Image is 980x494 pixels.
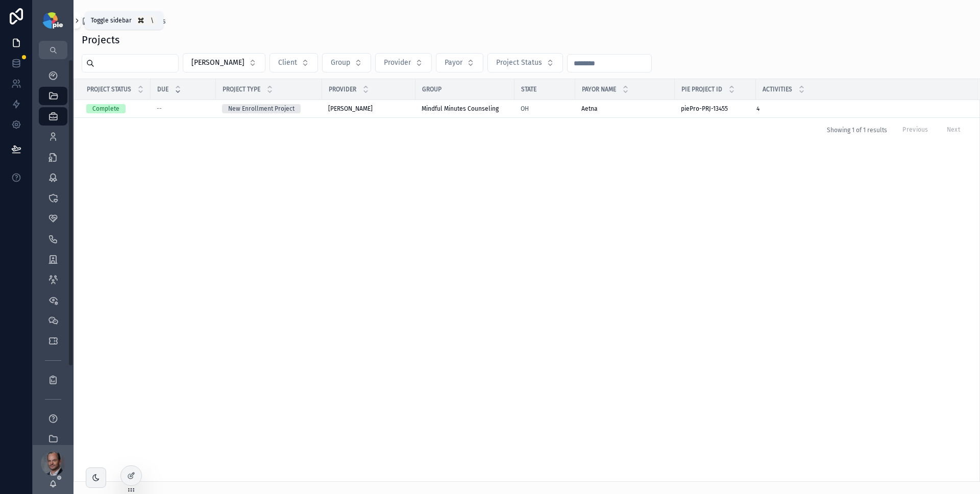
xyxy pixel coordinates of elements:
[91,16,132,24] span: Toggle sidebar
[756,105,759,113] span: 4
[33,59,73,445] div: scrollable content
[157,85,168,93] span: Due
[82,16,129,27] a: QuickLinks
[82,33,119,47] h1: Projects
[496,58,542,68] span: Project Status
[756,105,966,113] a: 4
[222,104,316,113] a: New Enrollment Project
[157,105,162,113] span: --
[157,105,210,113] a: --
[331,58,350,68] span: Group
[763,85,792,93] span: Activities
[487,53,563,72] button: Select Button
[445,58,462,68] span: Payor
[148,16,156,24] span: \
[582,85,616,93] span: Payor Name
[86,104,144,113] a: Complete
[581,105,669,113] a: Aetna
[223,85,260,93] span: Project Type
[278,58,297,68] span: Client
[191,58,244,68] span: [PERSON_NAME]
[183,53,265,72] button: Select Button
[521,105,569,113] a: OH
[422,105,508,113] a: Mindful Minutes Counseling
[581,105,598,113] span: Aetna
[681,105,728,113] span: piePro-PRJ-13455
[328,105,373,113] span: [PERSON_NAME]
[422,85,442,93] span: Group
[436,53,483,72] button: Select Button
[681,105,750,113] a: piePro-PRJ-13455
[269,53,318,72] button: Select Button
[375,53,432,72] button: Select Button
[328,105,409,113] a: [PERSON_NAME]
[827,126,887,134] span: Showing 1 of 1 results
[521,85,536,93] span: State
[384,58,411,68] span: Provider
[322,53,371,72] button: Select Button
[521,105,529,113] a: OH
[87,85,131,93] span: Project Status
[681,85,722,93] span: Pie Project ID
[43,12,63,29] img: App logo
[329,85,356,93] span: Provider
[92,104,119,113] div: Complete
[422,105,499,113] span: Mindful Minutes Counseling
[228,104,295,113] div: New Enrollment Project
